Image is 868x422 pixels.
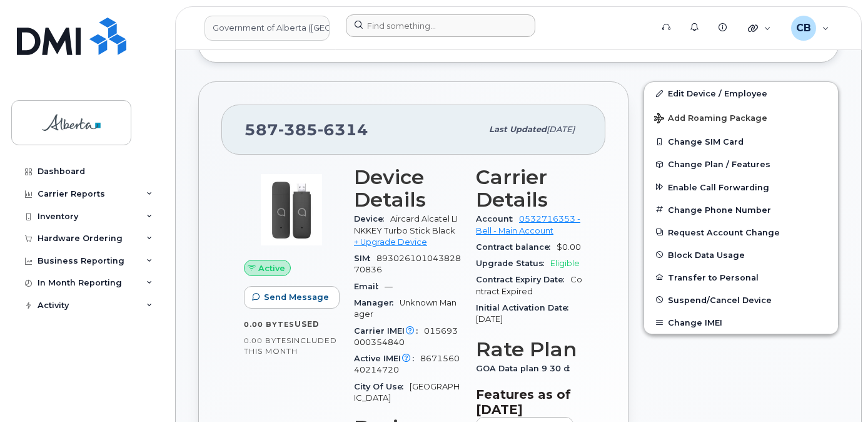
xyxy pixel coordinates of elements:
[644,266,838,289] button: Transfer to Personal
[204,16,330,41] a: Government of Alberta (GOA)
[668,295,772,304] span: Suspend/Cancel Device
[644,221,838,244] button: Request Account Change
[354,354,420,363] span: Active IMEI
[476,275,570,284] span: Contract Expiry Date
[644,311,838,334] button: Change IMEI
[654,113,767,125] span: Add Roaming Package
[644,153,838,175] button: Change Plan / Features
[354,298,457,319] span: Unknown Manager
[476,275,582,296] span: Contract Expired
[476,364,576,373] span: GOA Data plan 9 30 d
[244,320,295,329] span: 0.00 Bytes
[644,244,838,266] button: Block Data Usage
[264,291,329,303] span: Send Message
[476,242,557,252] span: Contract balance
[476,387,583,417] h3: Features as of [DATE]
[557,242,581,252] span: $0.00
[550,259,580,268] span: Eligible
[476,303,575,312] span: Initial Activation Date
[354,382,410,391] span: City Of Use
[644,82,838,105] a: Edit Device / Employee
[739,16,780,41] div: Quicklinks
[354,166,461,211] h3: Device Details
[385,282,393,291] span: —
[476,314,503,324] span: [DATE]
[354,237,427,247] a: + Upgrade Device
[354,326,458,347] span: 015693000354840
[644,289,838,311] button: Suspend/Cancel Device
[244,336,291,345] span: 0.00 Bytes
[796,21,811,36] span: CB
[354,214,390,224] span: Device
[244,286,340,309] button: Send Message
[254,172,329,247] img: image20231002-3703462-1t6ig66.jpeg
[354,326,424,336] span: Carrier IMEI
[476,338,583,361] h3: Rate Plan
[489,125,547,134] span: Last updated
[295,319,320,329] span: used
[354,282,385,291] span: Email
[782,16,838,41] div: Carmen Borgess
[354,254,376,263] span: SIM
[476,214,580,235] a: 0532716353 - Bell - Main Account
[278,120,318,139] span: 385
[354,254,461,274] span: 89302610104382870836
[354,298,400,307] span: Manager
[258,262,285,274] span: Active
[476,166,583,211] h3: Carrier Details
[644,105,838,130] button: Add Roaming Package
[346,14,535,37] input: Find something...
[644,176,838,198] button: Enable Call Forwarding
[476,259,550,268] span: Upgrade Status
[668,182,769,192] span: Enable Call Forwarding
[476,214,519,224] span: Account
[668,160,770,169] span: Change Plan / Features
[318,120,368,139] span: 6314
[644,130,838,153] button: Change SIM Card
[354,382,460,403] span: [GEOGRAPHIC_DATA]
[644,198,838,221] button: Change Phone Number
[547,125,575,134] span: [DATE]
[245,120,368,139] span: 587
[354,214,458,235] span: Aircard Alcatel LINKKEY Turbo Stick Black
